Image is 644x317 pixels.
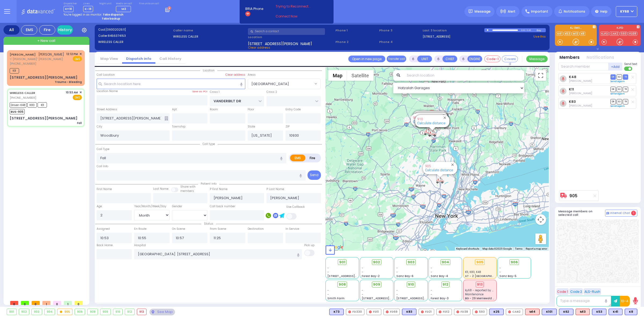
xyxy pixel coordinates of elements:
[469,9,473,13] img: message.svg
[225,73,245,77] label: Clear address
[329,309,344,315] div: K73
[97,147,109,151] label: Call Type
[620,9,629,14] span: ky68
[442,115,447,120] button: Close
[327,292,329,296] span: -
[248,41,312,45] span: [STREET_ADDRESS][PERSON_NAME]
[624,66,633,71] label: Turn off text
[506,309,523,315] div: CAR2
[476,282,484,287] div: 913
[251,81,289,87] span: [GEOGRAPHIC_DATA]
[64,13,102,17] span: You're logged in as monitor.
[248,79,313,89] span: HIGHLAND LAKE ESTATE
[542,309,557,315] div: K101
[610,99,616,104] span: DR
[535,214,546,225] button: Map camera controls
[362,288,363,292] span: -
[576,309,590,315] div: M13
[83,6,93,12] span: K-18
[386,311,389,313] img: red-radio-icon.svg
[592,309,606,315] div: K53
[610,92,625,95] a: Send again
[383,309,400,315] div: FD69
[172,125,185,129] label: Township
[180,185,196,189] small: Share with
[465,288,498,292] span: ky68 - reported by KY42
[403,70,524,81] input: Search location
[286,227,299,231] label: In Service
[408,260,415,265] span: 903
[609,309,623,315] div: K41
[200,142,218,146] span: Call type
[569,91,592,95] span: Shlome Tyrnauer
[248,79,321,89] span: HIGHLAND LAKE ESTATE
[628,32,637,36] a: FD38
[134,204,170,209] div: Year/Month/Week/Day
[431,296,449,300] span: Forest Bay-3
[27,102,37,108] span: K83
[97,79,245,89] input: Search location here
[346,309,364,315] div: FD330
[155,56,185,61] a: Call History
[436,177,444,184] div: 905
[134,227,147,231] label: En Route
[473,309,487,315] div: 593
[210,90,219,94] label: Cross 1
[248,35,334,39] label: Location
[421,311,424,313] img: red-radio-icon.svg
[499,270,501,274] span: -
[413,116,419,120] a: 908
[327,244,345,251] a: Open this area in Google Maps (opens a new window)
[508,9,515,14] span: Alert
[362,274,380,278] span: Forest Bay-2
[625,309,637,315] div: BLS
[57,309,72,315] div: 905
[21,8,57,15] img: Logo
[379,28,421,33] span: Phone 3
[525,309,540,315] div: ALS
[609,32,619,36] a: CAR2
[248,73,256,77] label: Areas
[617,99,622,104] span: SO
[428,130,436,137] div: 910
[599,27,641,30] label: KJFD
[97,107,117,112] label: Street Address
[537,28,546,32] div: Bay
[600,9,608,14] span: Help
[456,311,459,313] img: red-radio-icon.svg
[620,32,628,36] a: 593
[569,87,574,91] a: K11
[64,2,77,5] label: Dispatcher
[19,309,29,315] div: 902
[245,6,263,11] span: BRIA Phone
[210,107,218,112] label: Room
[79,52,82,56] span: ✕
[335,28,377,33] span: Phone 1
[419,309,434,315] div: FD21
[308,170,321,180] button: Send
[105,27,126,32] span: [0930202511]
[584,288,601,295] button: ALS-Rush
[436,309,452,315] div: FD12
[348,311,351,313] img: red-radio-icon.svg
[10,75,78,80] div: [STREET_ADDRESS][PERSON_NAME]
[438,114,443,119] button: Close
[210,187,228,191] label: P First Name
[439,311,441,313] img: red-radio-icon.svg
[116,2,133,5] label: Medic on call
[87,309,98,315] div: 908
[569,79,592,83] span: Shia Lieberman
[465,270,481,274] span: K11, K83, K48
[97,73,115,77] label: Call Location
[276,4,318,9] span: Trying to Reconnect...
[489,309,504,315] div: K25
[431,266,432,270] span: -
[442,260,449,265] span: 904
[149,309,175,315] div: See map
[139,2,159,5] label: Fire units on call
[442,282,448,287] span: 912
[610,104,625,108] a: Send again
[569,288,583,295] button: Code 2
[521,27,525,33] div: 0:00
[98,34,171,38] label: Caller:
